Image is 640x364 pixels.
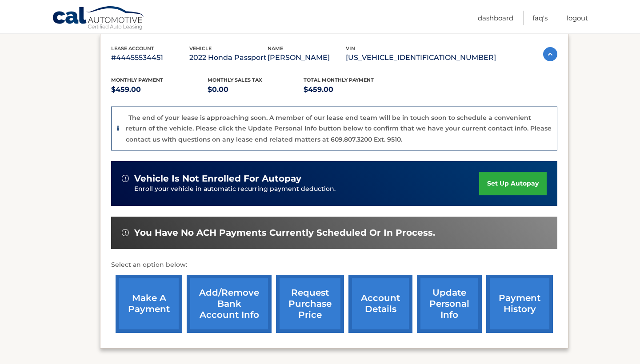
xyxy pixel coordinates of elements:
[126,114,552,143] p: The end of your lease is approaching soon. A member of our lease end team will be in touch soon t...
[304,83,400,96] p: $459.00
[116,275,182,333] a: make a payment
[187,275,272,333] a: Add/Remove bank account info
[111,260,557,270] p: Select an option below:
[134,173,301,184] span: vehicle is not enrolled for autopay
[486,275,553,333] a: payment history
[111,83,208,96] p: $459.00
[111,77,163,83] span: Monthly Payment
[52,6,145,32] a: Cal Automotive
[111,45,154,51] span: lease account
[346,45,355,51] span: vin
[268,45,283,51] span: name
[543,47,557,61] img: accordion-active.svg
[479,172,547,195] a: set up autopay
[134,184,479,194] p: Enroll your vehicle in automatic recurring payment deduction.
[304,77,374,83] span: Total Monthly Payment
[208,83,304,96] p: $0.00
[122,229,129,236] img: alert-white.svg
[189,45,212,51] span: vehicle
[189,51,268,64] p: 2022 Honda Passport
[417,275,482,333] a: update personal info
[111,51,189,64] p: #44455534451
[268,51,346,64] p: [PERSON_NAME]
[478,11,513,25] a: Dashboard
[122,175,129,182] img: alert-white.svg
[208,77,262,83] span: Monthly sales Tax
[276,275,344,333] a: request purchase price
[567,11,588,25] a: Logout
[134,227,435,238] span: You have no ACH payments currently scheduled or in process.
[532,11,548,25] a: FAQ's
[346,51,496,64] p: [US_VEHICLE_IDENTIFICATION_NUMBER]
[348,275,412,333] a: account details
